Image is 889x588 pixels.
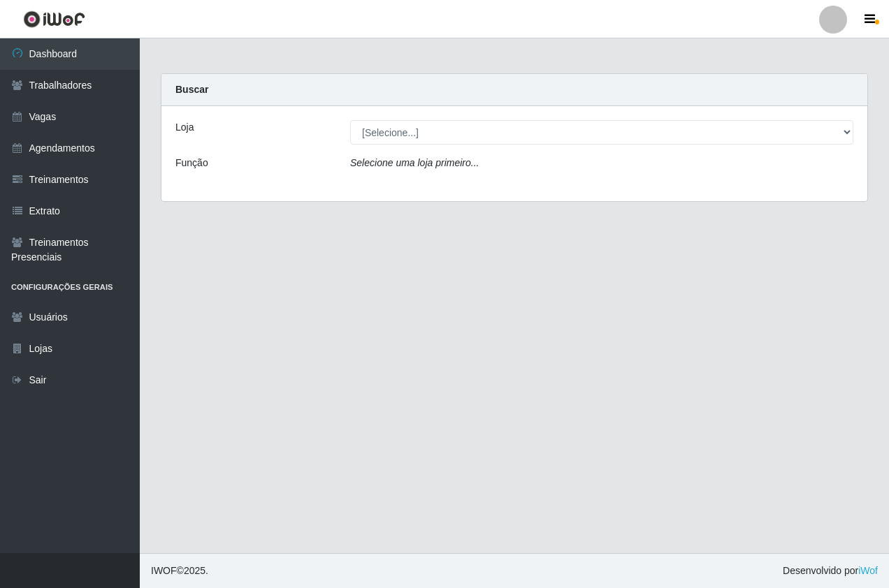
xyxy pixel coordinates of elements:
img: CoreUI Logo [23,10,85,28]
span: © 2025 . [151,564,208,578]
a: iWof [858,565,878,576]
span: IWOF [151,565,177,576]
label: Loja [175,120,194,135]
strong: Buscar [175,84,208,95]
i: Selecione uma loja primeiro... [350,157,479,168]
span: Desenvolvido por [783,564,878,578]
label: Função [175,156,208,170]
